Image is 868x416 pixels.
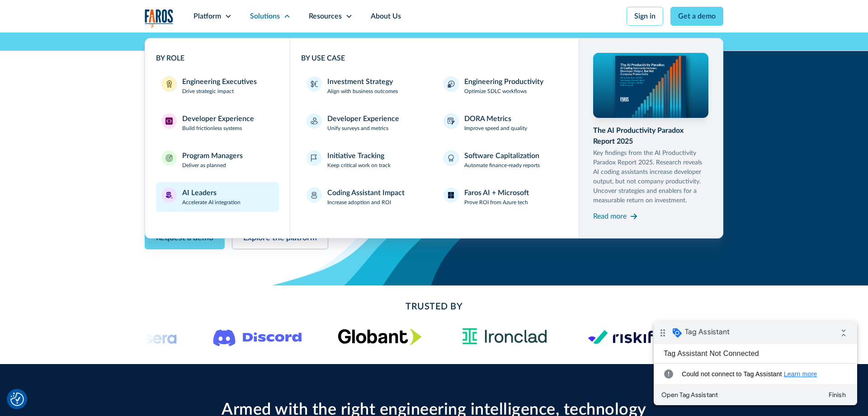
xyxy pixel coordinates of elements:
div: Initiative Tracking [327,150,384,161]
a: Investment StrategyAlign with business outcomes [301,71,431,101]
div: Software Capitalization [464,150,539,161]
h2: Trusted By [217,300,651,313]
p: Optimize SDLC workflows [464,87,527,95]
img: Globant's logo [338,328,422,345]
nav: Solutions [145,33,723,238]
img: Logo of the risk management platform Riskified. [588,330,678,344]
a: Developer ExperienceUnify surveys and metrics [301,108,431,138]
a: Developer ExperienceDeveloper ExperienceBuild frictionless systems [156,108,279,138]
div: BY USE CASE [301,53,568,64]
img: Ironclad Logo [458,325,552,349]
p: Accelerate AI integration [182,198,241,206]
p: Improve speed and quality [464,124,527,132]
a: home [145,9,174,28]
a: Learn more [130,49,164,56]
p: Automate finance-ready reports [464,161,540,169]
img: Engineering Executives [165,80,173,88]
p: Align with business outcomes [327,87,398,95]
img: Program Managers [165,154,173,162]
div: Read more [593,211,627,222]
img: Revisit consent button [10,393,24,406]
div: AI Leaders [182,187,217,198]
span: Could not connect to Tag Assistant [28,48,189,57]
p: Unify surveys and metrics [327,124,388,132]
a: Coding Assistant ImpactIncrease adoption and ROI [301,182,431,212]
div: Engineering Productivity [464,76,543,87]
a: AI LeadersAI LeadersAccelerate AI integration [156,182,279,212]
a: Get a demo [670,7,723,26]
p: Prove ROI from Azure tech [464,198,528,206]
p: Drive strategic impact [182,87,234,95]
a: DORA MetricsImprove speed and quality [438,108,568,138]
p: Build frictionless systems [182,124,242,132]
p: Key findings from the AI Productivity Paradox Report 2025. Research reveals AI coding assistants ... [593,149,709,206]
a: Sign in [627,7,663,26]
a: Program ManagersProgram ManagersDeliver as planned [156,145,279,175]
div: BY ROLE [156,53,279,64]
div: The AI Productivity Paradox Report 2025 [593,125,709,147]
img: Logo of the communication platform Discord. [213,327,302,346]
div: Developer Experience [182,113,254,124]
img: Developer Experience [165,117,173,125]
img: Logo of the analytics and reporting company Faros. [145,9,174,28]
p: Keep critical work on track [327,161,391,169]
a: The AI Productivity Paradox Report 2025Key findings from the AI Productivity Paradox Report 2025.... [593,53,709,224]
button: Open Tag Assistant [4,65,69,81]
a: Engineering ProductivityOptimize SDLC workflows [438,71,568,101]
a: Engineering ExecutivesEngineering ExecutivesDrive strategic impact [156,71,279,101]
a: Faros AI + MicrosoftProve ROI from Azure tech [438,182,568,212]
div: Resources [309,11,342,22]
div: Program Managers [182,150,243,161]
div: Investment Strategy [327,76,393,87]
img: AI Leaders [165,192,173,199]
p: Increase adoption and ROI [327,198,391,206]
p: Deliver as planned [182,161,226,169]
div: Platform [193,11,221,22]
div: DORA Metrics [464,113,511,124]
div: Developer Experience [327,113,399,124]
div: Engineering Executives [182,76,257,87]
a: Initiative TrackingKeep critical work on track [301,145,431,175]
a: Software CapitalizationAutomate finance-ready reports [438,145,568,175]
button: Finish [167,65,200,81]
span: Tag Assistant [31,6,76,15]
div: Coding Assistant Impact [327,187,405,198]
div: Faros AI + Microsoft [464,187,529,198]
i: error [7,43,22,61]
div: Solutions [250,11,280,22]
i: Collapse debug badge [181,2,199,20]
button: Cookie Settings [10,393,24,406]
